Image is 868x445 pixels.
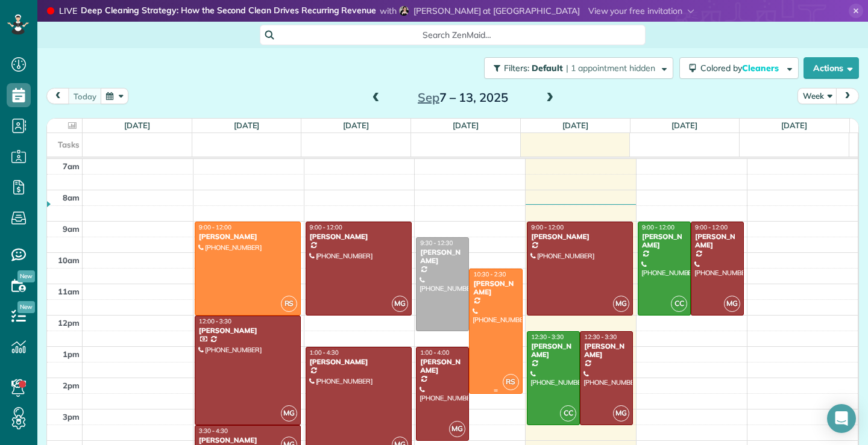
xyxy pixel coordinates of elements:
div: [PERSON_NAME] [198,232,297,241]
span: 1:00 - 4:00 [420,349,449,356]
span: 9:00 - 12:00 [642,223,675,231]
button: next [836,88,859,104]
span: MG [724,296,740,312]
span: Sep [418,90,439,105]
span: RS [281,296,297,312]
span: [PERSON_NAME] at [GEOGRAPHIC_DATA] [414,5,580,16]
div: [PERSON_NAME] [309,358,408,366]
span: | 1 appointment hidden [566,63,655,73]
a: [DATE] [124,120,150,130]
a: [DATE] [562,120,588,130]
span: 3:30 - 4:30 [199,427,228,435]
a: Filters: Default | 1 appointment hidden [478,57,673,79]
span: 12:30 - 3:30 [531,333,564,341]
button: today [68,88,102,104]
span: Cleaners [742,63,781,73]
span: 9:30 - 12:30 [420,239,453,247]
span: RS [503,374,519,390]
span: 1:00 - 4:30 [310,349,339,356]
div: [PERSON_NAME] [641,232,687,250]
span: 2pm [63,381,80,390]
span: Colored by [700,63,783,73]
div: [PERSON_NAME] [583,342,629,359]
span: MG [613,296,629,312]
strong: Deep Cleaning Strategy: How the Second Clean Drives Recurring Revenue [81,5,376,17]
span: 9am [63,224,80,234]
div: [PERSON_NAME] [530,232,629,241]
button: prev [46,88,69,104]
span: 3pm [63,412,80,422]
span: 9:00 - 12:00 [531,223,564,231]
a: [DATE] [781,120,807,130]
img: beth-eldredge-a5cc9a71fb1d8fab7c4ee739256b8bd288b61453731f163689eb4f94e1bbedc0.jpg [399,6,409,16]
span: 9:00 - 12:00 [310,223,342,231]
a: [DATE] [453,120,479,130]
span: Tasks [58,140,80,149]
span: 11am [58,287,80,296]
div: [PERSON_NAME] [198,326,297,335]
span: 7am [63,161,80,171]
h2: 7 – 13, 2025 [388,91,538,104]
span: CC [671,296,687,312]
button: Filters: Default | 1 appointment hidden [484,57,673,79]
span: 10am [58,255,80,265]
span: 8am [63,193,80,202]
span: Filters: [504,63,529,73]
div: [PERSON_NAME] [420,248,465,266]
div: [PERSON_NAME] [473,279,518,297]
span: New [17,301,35,313]
button: Week [797,88,837,104]
span: New [17,270,35,282]
span: 9:00 - 12:00 [199,223,231,231]
a: [DATE] [234,120,260,130]
div: [PERSON_NAME] [420,358,465,375]
span: 12:00 - 3:30 [199,317,231,325]
span: 10:30 - 2:30 [473,270,506,278]
div: [PERSON_NAME] [694,232,740,250]
span: 9:00 - 12:00 [695,223,728,231]
div: [PERSON_NAME] [530,342,576,359]
span: 1pm [63,349,80,359]
span: 12pm [58,318,80,328]
a: [DATE] [671,120,697,130]
div: [PERSON_NAME] [309,232,408,241]
div: Open Intercom Messenger [827,404,856,433]
span: 12:30 - 3:30 [584,333,617,341]
span: MG [613,405,629,422]
div: [PERSON_NAME] [198,436,297,444]
span: MG [281,405,297,422]
button: Actions [804,57,859,79]
span: with [380,5,397,16]
a: [DATE] [343,120,369,130]
button: Colored byCleaners [679,57,799,79]
span: Default [532,63,564,73]
span: MG [449,421,465,437]
span: CC [560,405,576,422]
span: MG [392,296,408,312]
